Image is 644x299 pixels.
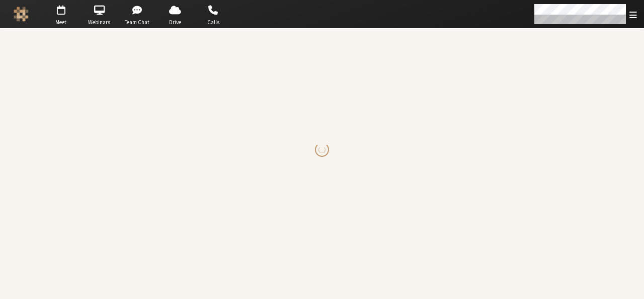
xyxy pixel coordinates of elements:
[14,7,29,22] img: Iotum
[196,18,231,27] span: Calls
[157,18,193,27] span: Drive
[82,18,117,27] span: Webinars
[120,18,155,27] span: Team Chat
[43,18,78,27] span: Meet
